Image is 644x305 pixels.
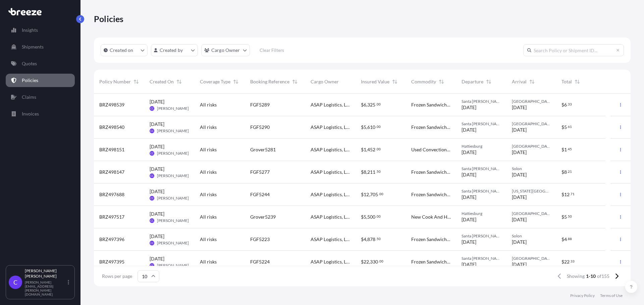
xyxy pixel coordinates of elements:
[411,258,451,265] span: Frozen Sandwiches
[377,238,381,240] span: 50
[437,78,445,86] button: Sort
[150,166,164,172] span: [DATE]
[150,217,154,224] span: CC
[462,233,501,239] span: Santa [PERSON_NAME]
[157,106,189,111] span: [PERSON_NAME]
[377,126,381,128] span: 00
[561,125,564,130] span: $
[568,170,572,173] span: 21
[291,78,299,86] button: Sort
[99,191,124,198] span: BRZ497688
[6,23,75,37] a: Insights
[361,170,364,174] span: $
[150,255,164,262] span: [DATE]
[377,103,381,105] span: 00
[6,57,75,70] a: Quotes
[200,146,217,153] span: All risks
[512,121,551,127] span: [GEOGRAPHIC_DATA]
[568,215,572,218] span: 50
[22,27,38,33] p: Insights
[364,192,369,197] span: 12
[462,256,501,261] span: Santa [PERSON_NAME]
[367,215,375,219] span: 500
[6,107,75,121] a: Invoices
[99,124,124,131] span: BRZ498540
[157,240,189,246] span: [PERSON_NAME]
[376,170,376,173] span: .
[570,260,570,262] span: .
[561,237,564,242] span: $
[361,102,364,107] span: $
[462,166,501,171] span: Santa [PERSON_NAME]
[311,214,350,220] span: ASAP Logistics, LLC
[6,40,75,54] a: Shipments
[462,194,476,201] span: [DATE]
[367,125,375,130] span: 610
[571,193,575,195] span: 71
[157,173,189,178] span: [PERSON_NAME]
[200,214,217,220] span: All risks
[311,191,350,198] span: ASAP Logistics, LLC
[157,151,189,156] span: [PERSON_NAME]
[6,74,75,87] a: Policies
[512,239,527,245] span: [DATE]
[564,237,567,242] span: 4
[411,214,451,220] span: New Cook And Hold Unit
[311,146,350,153] span: ASAP Logistics, LLC
[379,193,383,195] span: 00
[564,102,567,107] span: 6
[361,78,389,85] span: Insured Value
[411,146,451,153] span: Used Convection Oven
[361,237,364,242] span: $
[462,144,501,149] span: Hattiesburg
[376,215,376,218] span: .
[22,94,36,100] p: Claims
[597,273,609,280] span: of 155
[150,128,154,134] span: CC
[200,258,217,265] span: All risks
[462,216,476,223] span: [DATE]
[564,259,570,264] span: 22
[250,146,276,153] span: Grover5281
[175,78,183,86] button: Sort
[571,260,575,262] span: 33
[564,125,567,130] span: 5
[250,78,289,85] span: Booking Reference
[250,191,270,198] span: FGF5244
[200,78,230,85] span: Coverage Type
[564,170,567,174] span: 8
[512,194,527,201] span: [DATE]
[462,188,501,194] span: Santa [PERSON_NAME]
[600,293,623,298] a: Terms of Use
[462,104,476,111] span: [DATE]
[561,170,564,174] span: $
[361,215,364,219] span: $
[512,149,527,156] span: [DATE]
[250,101,270,108] span: FGF5289
[586,273,596,280] span: 1-10
[102,273,132,280] span: Rows per page
[568,148,572,150] span: 45
[462,149,476,156] span: [DATE]
[411,236,451,243] span: Frozen Sandwiches
[561,215,564,219] span: $
[369,192,370,197] span: ,
[364,125,366,130] span: 5
[25,268,66,279] p: [PERSON_NAME] [PERSON_NAME]
[561,192,564,197] span: $
[232,78,240,86] button: Sort
[150,233,164,240] span: [DATE]
[411,101,451,108] span: Frozen Sandwiches
[361,259,364,264] span: $
[6,90,75,104] a: Claims
[369,259,370,264] span: ,
[132,78,140,86] button: Sort
[157,128,189,134] span: [PERSON_NAME]
[101,44,148,56] button: createdOn Filter options
[200,101,217,108] span: All risks
[377,148,381,150] span: 00
[462,121,501,127] span: Santa [PERSON_NAME]
[512,216,527,223] span: [DATE]
[150,150,154,157] span: CC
